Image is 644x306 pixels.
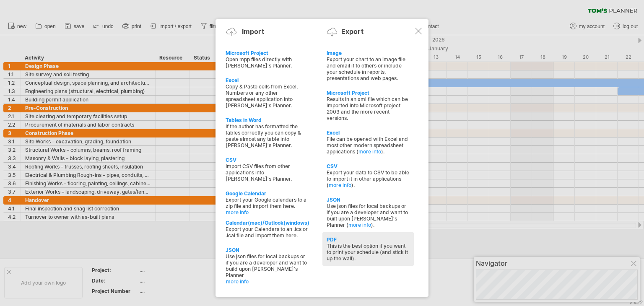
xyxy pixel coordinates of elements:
[226,77,309,83] div: Excel
[327,197,410,203] div: JSON
[341,27,364,36] div: Export
[327,243,410,262] div: This is the best option if you want to print your schedule (and stick it up the wall).
[226,83,309,109] div: Copy & Paste cells from Excel, Numbers or any other spreadsheet application into [PERSON_NAME]'s ...
[327,90,410,96] div: Microsoft Project
[327,96,410,121] div: Results in an xml file which can be imported into Microsoft project 2003 and the more recent vers...
[327,50,410,56] div: Image
[242,27,264,36] div: Import
[327,203,410,228] div: Use json files for local backups or if you are a developer and want to built upon [PERSON_NAME]'s...
[327,169,410,188] div: Export your data to CSV to be able to import it in other applications ( ).
[226,123,309,148] div: If the author has formatted the tables correctly you can copy & paste almost any table into [PERS...
[226,278,309,285] a: more info
[327,56,410,81] div: Export your chart to an image file and email it to others or include your schedule in reports, pr...
[329,182,351,188] a: more info
[348,222,371,228] a: more info
[327,236,410,243] div: PDF
[226,209,309,215] a: more info
[327,136,410,155] div: File can be opened with Excel and most other modern spreadsheet applications ( ).
[327,163,410,169] div: CSV
[358,148,381,155] a: more info
[327,130,410,136] div: Excel
[226,117,309,123] div: Tables in Word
